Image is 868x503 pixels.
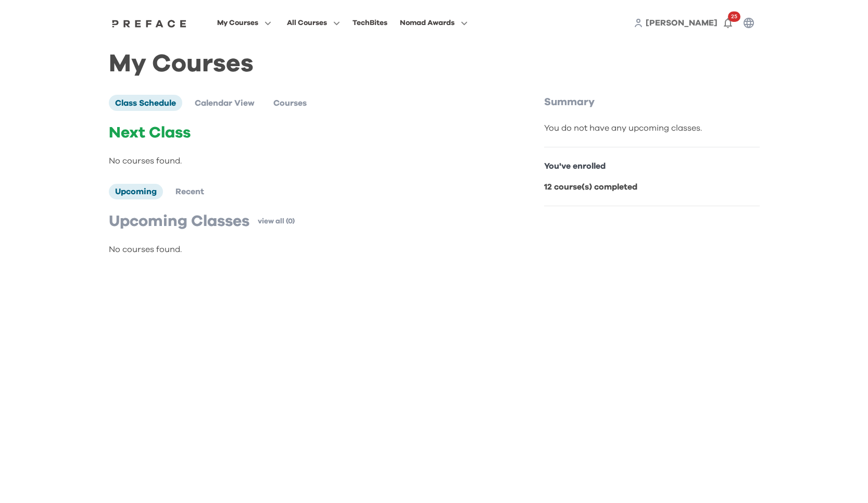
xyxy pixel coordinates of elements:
[109,155,500,167] p: No courses found.
[217,17,258,29] span: My Courses
[728,11,740,22] span: 25
[109,243,500,256] p: No courses found.
[109,19,190,27] a: Preface Logo
[175,187,204,196] span: Recent
[284,16,343,30] button: All Courses
[273,99,307,107] span: Courses
[397,16,471,30] button: Nomad Awards
[109,19,190,28] img: Preface Logo
[258,216,295,227] a: view all (0)
[109,212,249,231] p: Upcoming Classes
[109,58,760,70] h1: My Courses
[544,183,637,191] b: 12 course(s) completed
[646,19,718,27] span: [PERSON_NAME]
[109,123,500,142] p: Next Class
[718,12,738,33] button: 25
[287,17,327,29] span: All Courses
[400,17,455,29] span: Nomad Awards
[646,17,718,29] a: [PERSON_NAME]
[195,99,255,107] span: Calendar View
[214,16,274,30] button: My Courses
[353,17,387,29] div: TechBites
[544,122,760,134] div: You do not have any upcoming classes.
[544,160,760,172] p: You've enrolled
[115,99,176,107] span: Class Schedule
[115,187,157,196] span: Upcoming
[544,95,760,109] p: Summary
